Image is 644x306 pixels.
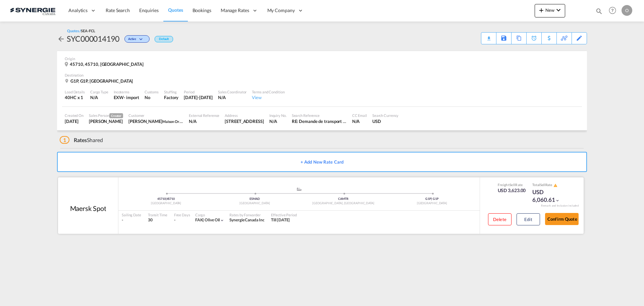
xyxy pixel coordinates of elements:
[148,217,167,223] div: 30
[271,217,290,222] span: Till [DATE]
[295,187,303,191] md-icon: assets/icons/custom/ship-fill.svg
[122,217,141,223] div: -
[174,212,190,217] div: Free Days
[65,78,135,84] div: G1P, G1P, Canada
[536,204,584,208] div: Remark and Inclusion included
[545,213,579,225] button: Confirm Quote
[532,188,566,204] div: USD 6,060.61
[225,113,264,118] div: Address
[271,212,297,217] div: Effective Period
[229,217,264,222] span: Synergie Canada Inc
[218,89,247,94] div: Sales Coordinator
[122,201,210,206] div: [GEOGRAPHIC_DATA]
[168,7,183,13] span: Quotes
[252,94,284,100] div: View
[65,56,579,61] div: Origin
[553,183,557,187] md-icon: icon-alert
[65,113,84,118] div: Created On
[221,7,249,14] span: Manage Rates
[145,89,159,94] div: Customs
[352,113,367,118] div: CC Email
[210,197,299,201] div: ESMAD
[220,218,224,223] md-icon: icon-chevron-down
[537,6,545,14] md-icon: icon-plus 400-fg
[139,7,159,13] span: Enquiries
[535,4,565,17] button: icon-plus 400-fgNewicon-chevron-down
[509,183,515,187] span: Sell
[425,197,432,201] span: G1P
[65,73,579,78] div: Destination
[57,35,65,43] md-icon: icon-arrow-left
[157,197,166,201] span: 45710
[203,217,204,222] span: |
[607,5,618,16] span: Help
[485,34,493,39] md-icon: icon-download
[124,35,150,43] div: Change Status Here
[252,89,284,94] div: Terms and Condition
[554,6,562,14] md-icon: icon-chevron-down
[622,5,632,16] div: O
[388,201,476,206] div: [GEOGRAPHIC_DATA]
[119,33,151,44] div: Change Status Here
[89,118,123,124] div: Karen Mercier
[189,118,219,124] div: N/A
[299,201,388,206] div: [GEOGRAPHIC_DATA], [GEOGRAPHIC_DATA]
[162,119,187,124] span: Maison Orphee
[65,94,85,100] div: 40HC x 1
[540,183,545,187] span: Sell
[70,61,144,67] span: 45710, 45710, [GEOGRAPHIC_DATA]
[128,113,183,118] div: Customer
[138,38,146,41] md-icon: icon-chevron-down
[65,89,85,94] div: Load Details
[90,94,108,100] div: N/A
[124,94,139,100] div: - import
[189,113,219,118] div: External Reference
[164,94,178,100] div: Factory Stuffing
[292,113,347,118] div: Search Reference
[57,152,587,172] button: + Add New Rate Card
[174,217,175,223] div: -
[595,7,603,15] md-icon: icon-magnify
[210,201,299,206] div: [GEOGRAPHIC_DATA]
[269,113,286,118] div: Inquiry No.
[67,33,119,44] div: SYC000014190
[164,89,178,94] div: Stuffing
[229,217,264,223] div: Synergie Canada Inc
[167,197,175,201] span: 45710
[496,33,511,44] div: Save As Template
[90,89,108,94] div: Cargo Type
[114,89,139,94] div: Incoterms
[195,217,220,223] div: olive oil
[352,118,367,124] div: N/A
[114,94,124,100] div: EXW
[184,94,213,100] div: 31 Aug 2025
[485,33,493,39] div: Quote PDF is not available at this time
[218,94,247,100] div: N/A
[498,187,526,194] div: USD 3,623.00
[267,7,295,14] span: My Company
[65,61,145,68] div: 45710, 45710, Spain
[109,113,123,118] span: Creator
[607,5,622,17] div: Help
[195,217,205,222] span: FAK
[537,7,562,13] span: New
[74,137,87,143] span: Rates
[271,217,290,223] div: Till 19 Sep 2025
[148,212,167,217] div: Transit Time
[488,213,512,225] button: Delete
[10,3,55,18] img: 1f56c880d42311ef80fc7dca854c8e59.png
[166,197,167,201] span: |
[555,198,560,203] md-icon: icon-chevron-down
[155,36,173,42] div: Default
[498,182,526,187] div: Freight Rate
[68,7,88,14] span: Analytics
[89,113,123,118] div: Sales Person
[225,118,264,124] div: 905, avenue Galilée, Québec (Québec) G1P 4G4 CANADA
[184,89,213,94] div: Period
[229,212,264,217] div: Rates by Forwarder
[67,28,95,33] div: Quotes /SEA-FCL
[122,212,141,217] div: Sailing Date
[299,197,388,201] div: CAMTR
[517,213,540,225] button: Edit
[60,136,69,144] span: 1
